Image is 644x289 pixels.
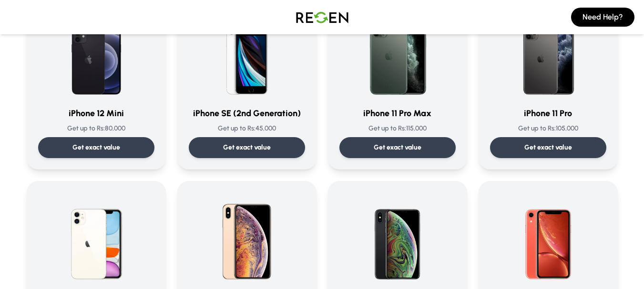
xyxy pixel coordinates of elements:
[352,8,443,99] img: iPhone 11 Pro Max
[502,8,594,99] img: iPhone 11 Pro
[352,192,443,284] img: iPhone XS
[51,8,142,99] img: iPhone 12 Mini
[490,124,606,133] p: Get up to Rs: 105,000
[339,124,456,133] p: Get up to Rs: 115,000
[201,8,293,99] img: iPhone SE (2nd Generation)
[189,124,305,133] p: Get up to Rs: 45,000
[502,192,594,284] img: iPhone XR
[524,143,572,152] p: Get exact value
[51,192,142,284] img: iPhone 11
[38,124,154,133] p: Get up to Rs: 80,000
[72,143,120,152] p: Get exact value
[189,107,305,120] h3: iPhone SE (2nd Generation)
[339,107,456,120] h3: iPhone 11 Pro Max
[289,4,356,30] img: Logo
[571,8,634,27] button: Need Help?
[490,107,606,120] h3: iPhone 11 Pro
[223,143,271,152] p: Get exact value
[201,192,293,284] img: iPhone XS Max
[374,143,421,152] p: Get exact value
[38,107,154,120] h3: iPhone 12 Mini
